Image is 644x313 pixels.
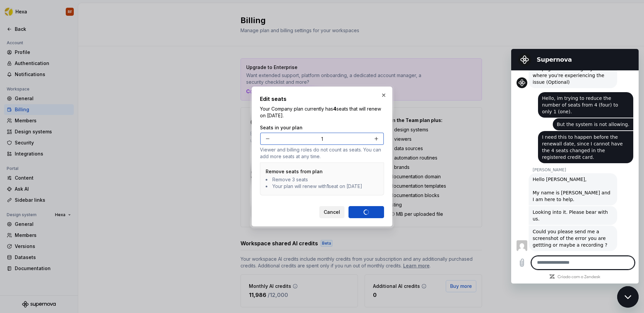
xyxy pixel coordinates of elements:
b: 1 [327,183,329,189]
p: Remove seats from plan [266,168,378,175]
iframe: Janela de mensagens [511,49,639,284]
li: Remove 3 seats [266,176,378,183]
p: Your Company plan currently has seats that will renew on [DATE]. [260,106,384,119]
h2: Edit seats [260,95,384,103]
b: 4 [333,106,336,112]
li: Your plan will renew with seat on [DATE] [266,183,378,190]
span: Cancel [324,209,340,215]
p: Viewer and billing roles do not count as seats. You can add more seats at any time. [260,146,384,160]
button: Cancel [319,206,344,218]
label: Seats in your plan [260,124,303,131]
